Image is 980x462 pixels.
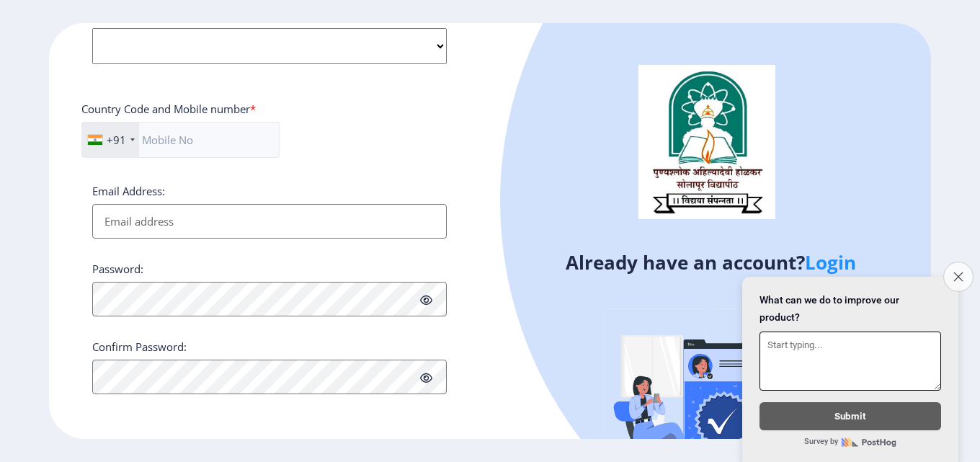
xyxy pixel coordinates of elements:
a: Login [805,249,856,275]
div: India (भारत): +91 [82,123,139,157]
label: Country Code and Mobile number [81,102,256,116]
input: Mobile No [81,122,280,158]
label: Confirm Password: [92,339,187,354]
input: Email address [92,204,447,239]
h4: Already have an account? [501,251,920,274]
div: +91 [107,133,126,147]
label: Email Address: [92,184,165,198]
img: logo [638,65,775,219]
label: Password: [92,262,143,276]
